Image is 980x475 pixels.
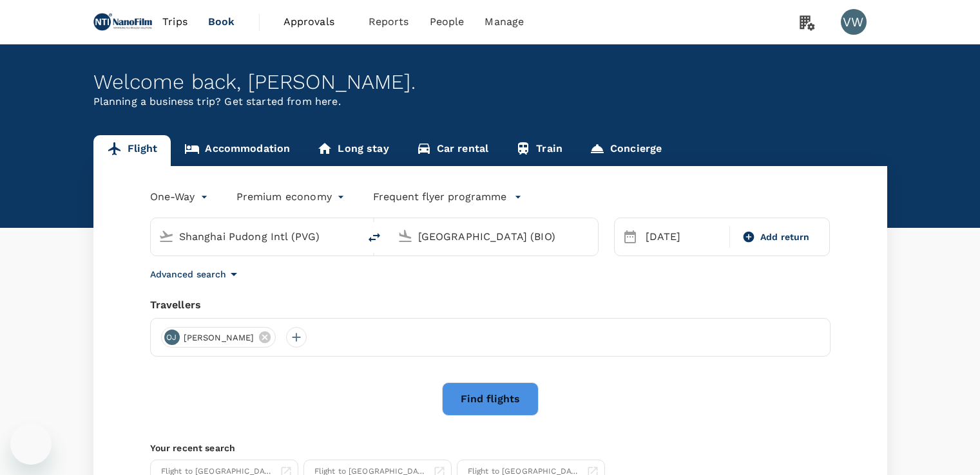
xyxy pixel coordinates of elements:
a: Train [502,135,576,166]
a: Accommodation [171,135,303,166]
p: Planning a business trip? Get started from here. [93,94,887,109]
iframe: Button to launch messaging window [10,424,52,465]
div: VW [841,9,867,35]
p: Advanced search [150,268,226,281]
span: Trips [162,14,187,30]
span: Add return [760,230,810,244]
button: Find flights [442,382,539,416]
a: Car rental [403,135,503,166]
div: [DATE] [640,224,727,250]
span: [PERSON_NAME] [176,331,262,344]
div: OJ[PERSON_NAME] [161,327,276,348]
button: delete [359,222,390,253]
a: Flight [93,135,171,166]
div: One-Way [150,187,211,207]
div: Welcome back , [PERSON_NAME] . [93,70,887,94]
a: Long stay [303,135,402,166]
span: People [430,14,465,30]
div: Travellers [150,297,831,313]
span: Approvals [283,14,348,30]
span: Book [208,14,235,30]
a: Concierge [576,135,675,166]
img: NANOFILM TECHNOLOGIES INTERNATIONAL LIMITED [93,8,153,36]
button: Advanced search [150,266,242,282]
span: Reports [369,14,409,30]
span: Manage [485,14,524,30]
div: Premium economy [236,187,347,207]
input: Going to [418,227,571,247]
button: Open [350,235,352,237]
p: Your recent search [150,442,831,454]
input: Depart from [179,227,332,247]
button: Open [589,235,591,237]
button: Frequent flyer programme [373,189,522,205]
p: Frequent flyer programme [373,189,506,205]
div: OJ [164,330,180,345]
